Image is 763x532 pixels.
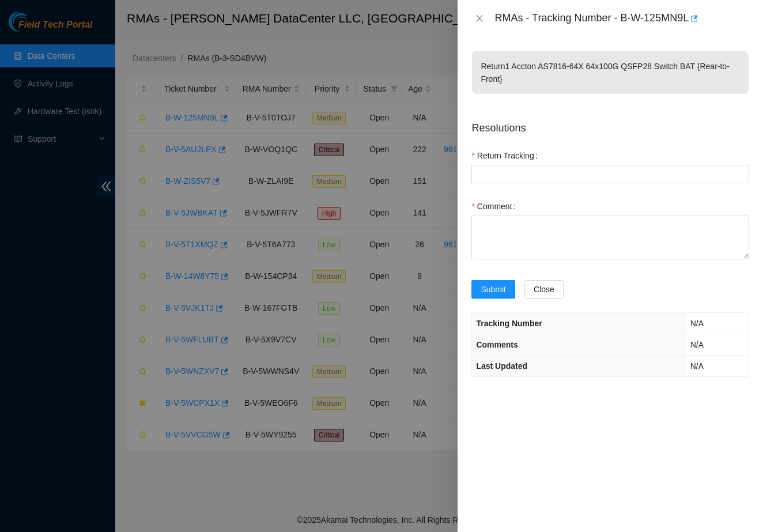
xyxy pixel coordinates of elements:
button: Submit [471,280,515,299]
label: Return Tracking [471,146,542,165]
button: Close [471,13,488,24]
span: N/A [690,319,704,328]
input: Return Tracking [471,165,749,183]
div: RMAs - Tracking Number - B-W-125MN9L [494,9,749,28]
span: close [475,14,484,23]
label: Comment [471,197,520,216]
span: Last Updated [476,361,527,371]
span: Close [534,283,554,296]
span: Submit [481,283,506,296]
textarea: Comment [471,216,749,259]
p: Return 1 Accton AS7816-64X 64x100G QSFP28 Switch BAT {Rear-to-Front} [472,51,749,94]
span: N/A [690,340,704,349]
span: Comments [476,340,518,349]
span: Tracking Number [476,319,542,328]
button: Close [524,280,564,299]
span: N/A [690,361,704,371]
p: Resolutions [471,111,749,136]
